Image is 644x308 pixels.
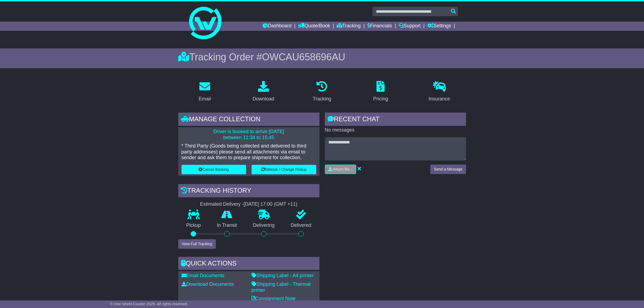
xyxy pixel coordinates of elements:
[178,257,319,271] div: Quick Actions
[325,113,466,127] div: RECENT CHAT
[370,79,392,104] a: Pricing
[313,95,331,103] div: Tracking
[244,201,298,207] div: [DATE] 17:00 (GMT +11)
[367,22,392,31] a: Financials
[298,22,330,31] a: Quote/Book
[245,222,283,228] p: Delivering
[283,222,319,228] p: Delivered
[252,165,316,174] button: Rebook / Change Pickup
[181,143,316,161] p: * Third Party (Goods being collected and delivered to third party addresses) please send all atta...
[252,296,296,301] a: Consignment Note
[181,165,246,174] button: Cancel Booking
[373,95,388,103] div: Pricing
[209,222,245,228] p: In Transit
[429,95,450,103] div: Insurance
[249,79,278,104] a: Download
[427,22,451,31] a: Settings
[178,184,319,199] div: Tracking history
[252,281,311,293] a: Shipping Label - Thermal printer
[325,127,466,133] p: No messages
[178,201,319,207] div: Estimated Delivery -
[252,273,314,278] a: Shipping Label - A4 printer
[199,95,211,103] div: Email
[399,22,421,31] a: Support
[337,22,361,31] a: Tracking
[262,51,345,63] span: OWCAU658696AU
[178,222,209,228] p: Pickup
[181,281,234,287] a: Download Documents
[253,95,274,103] div: Download
[178,51,466,63] div: Tracking Order #
[110,302,188,306] span: © One World Courier 2025. All rights reserved.
[425,79,454,104] a: Insurance
[309,79,335,104] a: Tracking
[178,239,216,249] button: View Full Tracking
[181,273,224,278] a: Email Documents
[195,79,214,104] a: Email
[178,113,319,127] div: Manage collection
[430,165,466,174] button: Send a Message
[181,129,316,140] p: Driver is booked to arrive [DATE] between 11:34 to 15:45
[263,22,292,31] a: Dashboard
